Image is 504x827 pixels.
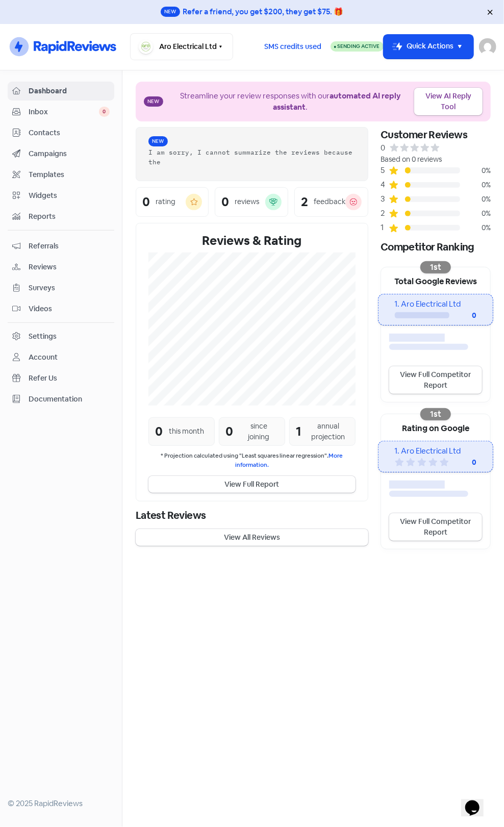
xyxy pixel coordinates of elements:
[8,348,114,367] a: Account
[29,331,57,342] div: Settings
[148,452,356,470] small: * Projection calculated using "Least squares linear regression".
[389,513,482,541] a: View Full Competitor Report
[144,96,163,107] span: New
[301,196,308,208] div: 2
[235,452,343,468] a: More information.
[148,147,356,167] div: I am sorry, I cannot summarize the reviews because the
[29,169,110,180] span: Templates
[331,41,384,53] a: Sending Active
[296,422,301,441] div: 1
[29,352,58,363] div: Account
[381,193,389,205] div: 3
[381,179,389,191] div: 4
[29,86,110,96] span: Dashboard
[136,508,368,523] div: Latest Reviews
[148,136,168,146] span: New
[395,298,477,310] div: 1. Aro Electrical Ltd
[8,186,114,205] a: Widgets
[29,304,110,314] span: Videos
[381,208,389,219] div: 2
[384,35,474,59] button: Quick Actions
[215,187,288,217] a: 0reviews
[155,422,163,441] div: 0
[29,241,110,252] span: Referrals
[479,38,496,56] img: User
[8,279,114,297] a: Surveys
[239,421,279,442] div: since joining
[420,408,451,420] div: 1st
[8,207,114,226] a: Reports
[461,786,494,817] iframe: chat widget
[460,222,491,233] div: 0%
[183,6,343,18] div: Refer a friend, you get $200, they get $75. 🎁
[29,190,110,201] span: Widgets
[460,208,491,219] div: 0%
[8,144,114,163] a: Campaigns
[142,196,150,208] div: 0
[8,299,114,318] a: Videos
[8,390,114,409] a: Documentation
[381,414,490,441] div: Rating on Google
[451,457,477,468] div: 0
[156,196,175,207] div: rating
[460,194,491,205] div: 0%
[381,142,385,154] div: 0
[414,88,483,115] a: View AI Reply Tool
[8,237,114,256] a: Referrals
[225,422,233,441] div: 0
[221,196,229,208] div: 0
[381,239,491,255] div: Competitor Ranking
[381,154,491,165] div: Based on 0 reviews
[235,196,260,207] div: reviews
[381,222,389,234] div: 1
[136,529,368,546] button: View All Reviews
[381,127,491,142] div: Customer Reviews
[449,310,476,321] div: 0
[29,128,110,138] span: Contacts
[420,261,451,273] div: 1st
[8,798,114,810] div: © 2025 RapidReviews
[29,394,110,405] span: Documentation
[29,107,99,117] span: Inbox
[273,91,400,112] b: automated AI reply assistant
[29,148,110,159] span: Campaigns
[395,445,477,457] div: 1. Aro Electrical Ltd
[130,33,233,60] button: Aro Electrical Ltd
[460,165,491,176] div: 0%
[29,262,110,272] span: Reviews
[148,232,356,250] div: Reviews & Rating
[256,41,331,51] a: SMS credits used
[29,373,110,384] span: Refer Us
[265,41,322,52] span: SMS credits used
[166,90,415,113] div: Streamline your review responses with our .
[8,82,114,101] a: Dashboard
[8,123,114,142] a: Contacts
[460,180,491,190] div: 0%
[8,258,114,277] a: Reviews
[8,327,114,346] a: Settings
[308,421,349,442] div: annual projection
[337,43,380,49] span: Sending Active
[29,283,110,293] span: Surveys
[148,476,356,493] button: View Full Report
[99,107,110,117] span: 0
[294,187,368,217] a: 2feedback
[8,103,114,121] a: Inbox 0
[169,426,204,437] div: this month
[381,267,490,294] div: Total Google Reviews
[314,196,345,207] div: feedback
[136,187,209,217] a: 0rating
[161,7,180,17] span: New
[29,211,110,222] span: Reports
[8,369,114,388] a: Refer Us
[381,165,389,177] div: 5
[8,165,114,184] a: Templates
[389,366,482,394] a: View Full Competitor Report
